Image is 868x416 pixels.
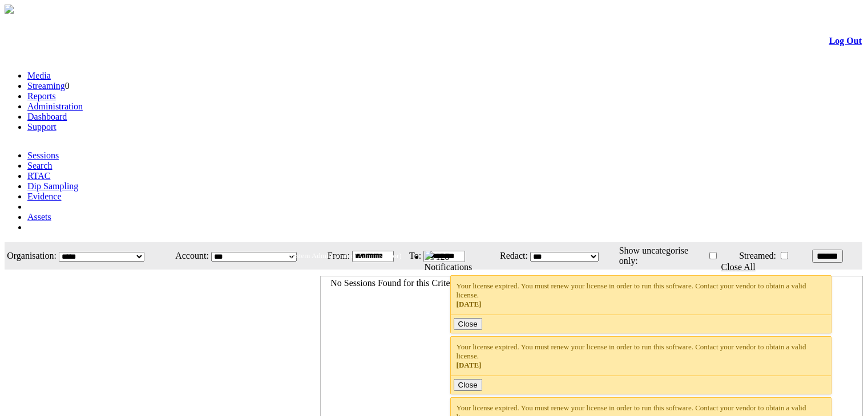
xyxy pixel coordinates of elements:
[27,71,51,80] a: Media
[436,252,450,262] span: 128
[27,161,53,170] a: Search
[27,81,65,91] a: Streaming
[27,181,78,191] a: Dip Sampling
[457,282,826,309] div: Your license expired. You must renew your license in order to run this software. Contact your ven...
[27,212,51,222] a: Assets
[27,171,50,181] a: RTAC
[27,122,56,132] a: Support
[257,251,402,260] span: Welcome, System Administrator (Administrator)
[27,101,83,111] a: Administration
[425,251,434,260] img: bell25.png
[6,243,57,268] td: Organisation:
[457,361,482,369] span: [DATE]
[27,91,56,101] a: Reports
[167,243,209,268] td: Account:
[5,5,14,14] img: arrow-3.png
[457,342,826,370] div: Your license expired. You must renew your license in order to run this software. Contact your ven...
[65,81,70,91] span: 0
[454,379,482,391] button: Close
[721,262,756,272] a: Close All
[425,262,839,272] div: Notifications
[27,112,67,121] a: Dashboard
[27,191,62,201] a: Evidence
[457,300,482,308] span: [DATE]
[829,36,862,46] a: Log Out
[27,150,59,160] a: Sessions
[454,318,482,330] button: Close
